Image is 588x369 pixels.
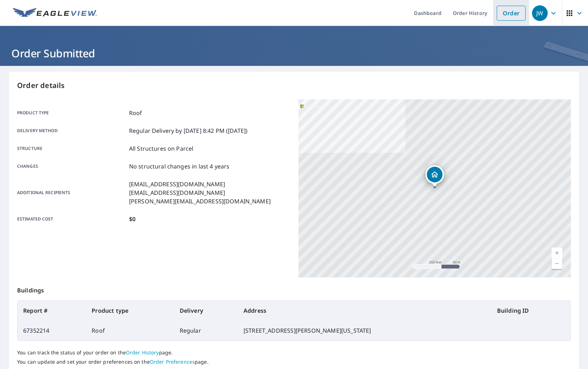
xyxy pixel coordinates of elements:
a: Order [497,6,526,21]
p: Regular Delivery by [DATE] 8:42 PM ([DATE]) [129,126,247,135]
p: Additional recipients [17,180,126,206]
h1: Order Submitted [9,46,579,61]
th: Building ID [491,301,571,321]
a: Order History [126,349,159,356]
img: EV Logo [13,8,97,19]
div: Dropped pin, building 1, Residential property, 12304 Ladonna Dr Oklahoma City, OK 73170 [425,165,444,187]
a: Current Level 17, Zoom Out [552,258,562,269]
p: Buildings [17,277,571,300]
p: You can update and set your order preferences on the page. [17,359,571,365]
p: Estimated cost [17,215,126,223]
p: Product type [17,109,126,117]
td: Regular [174,321,238,341]
p: Structure [17,144,126,153]
th: Product type [86,301,174,321]
th: Report # [17,301,86,321]
a: Order Preferences [150,358,195,365]
p: You can track the status of your order on the page. [17,349,571,356]
p: No structural changes in last 4 years [129,162,230,171]
p: $0 [129,215,136,223]
p: All Structures on Parcel [129,144,194,153]
p: [PERSON_NAME][EMAIL_ADDRESS][DOMAIN_NAME] [129,197,271,206]
p: Delivery method [17,126,126,135]
th: Address [238,301,491,321]
td: 67352214 [17,321,86,341]
p: Roof [129,109,142,117]
th: Delivery [174,301,238,321]
p: [EMAIL_ADDRESS][DOMAIN_NAME] [129,188,271,197]
p: Order details [17,80,571,91]
a: Current Level 17, Zoom In [552,248,562,258]
div: JW [532,5,548,21]
p: Changes [17,162,126,171]
td: Roof [86,321,174,341]
td: [STREET_ADDRESS][PERSON_NAME][US_STATE] [238,321,491,341]
p: [EMAIL_ADDRESS][DOMAIN_NAME] [129,180,271,188]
